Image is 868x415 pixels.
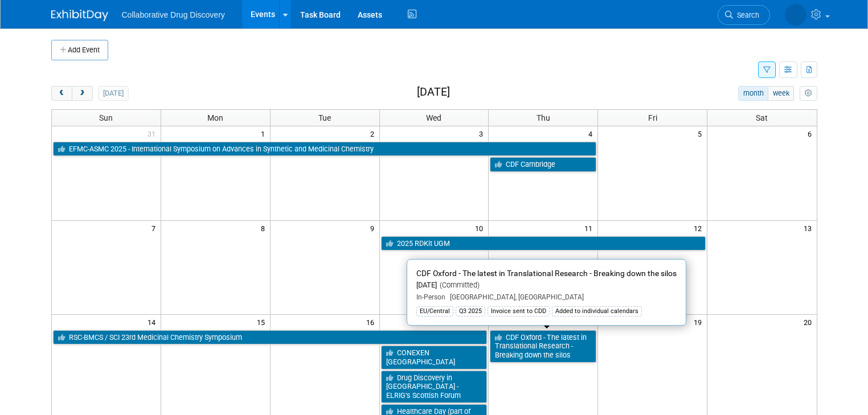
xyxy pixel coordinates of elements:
[648,113,657,122] span: Fri
[733,11,759,19] span: Search
[150,221,161,235] span: 7
[146,315,161,329] span: 14
[426,113,441,122] span: Wed
[803,315,817,329] span: 20
[490,330,596,363] a: CDF Oxford - The latest in Translational Research - Breaking down the silos
[146,126,161,141] span: 31
[693,315,707,329] span: 19
[318,113,331,122] span: Tue
[718,5,770,25] a: Search
[474,221,488,235] span: 10
[381,371,488,403] a: Drug Discovery in [GEOGRAPHIC_DATA] - ELRIG’s Scottish Forum
[260,126,270,141] span: 1
[806,126,817,141] span: 6
[490,157,596,172] a: CDF Cambridge
[587,126,597,141] span: 4
[122,10,225,19] span: Collaborative Drug Discovery
[260,221,270,235] span: 8
[800,86,817,101] button: myCustomButton
[803,221,817,235] span: 13
[417,86,450,98] h2: [DATE]
[51,86,72,101] button: prev
[785,4,806,26] img: Amanda Briggs
[98,86,128,101] button: [DATE]
[365,315,379,329] span: 16
[99,113,113,122] span: Sun
[381,236,706,251] a: 2025 RDKit UGM
[445,293,584,301] span: [GEOGRAPHIC_DATA], [GEOGRAPHIC_DATA]
[416,306,453,317] div: EU/Central
[537,113,550,122] span: Thu
[416,293,445,301] span: In-Person
[369,126,379,141] span: 2
[437,281,480,289] span: (Committed)
[478,126,488,141] span: 3
[697,126,707,141] span: 5
[552,306,642,317] div: Added to individual calendars
[51,10,108,21] img: ExhibitDay
[53,330,488,345] a: RSC-BMCS / SCI 23rd Medicinal Chemistry Symposium
[51,40,108,60] button: Add Event
[456,306,485,317] div: Q3 2025
[416,281,677,290] div: [DATE]
[583,221,597,235] span: 11
[768,86,794,101] button: week
[805,90,812,97] i: Personalize Calendar
[256,315,270,329] span: 15
[369,221,379,235] span: 9
[207,113,223,122] span: Mon
[416,269,677,278] span: CDF Oxford - The latest in Translational Research - Breaking down the silos
[693,221,707,235] span: 12
[381,346,488,369] a: CONEXEN [GEOGRAPHIC_DATA]
[488,306,550,317] div: Invoice sent to CDD
[738,86,768,101] button: month
[72,86,93,101] button: next
[53,142,597,157] a: EFMC-ASMC 2025 - International Symposium on Advances in Synthetic and Medicinal Chemistry
[756,113,768,122] span: Sat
